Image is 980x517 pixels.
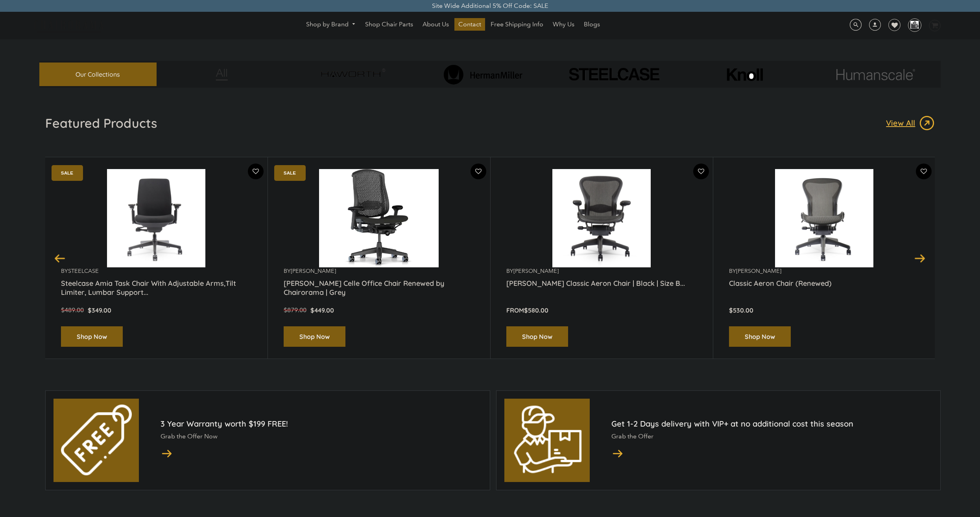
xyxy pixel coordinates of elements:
p: by [61,267,252,275]
img: PHOTO-2024-07-09-00-53-10-removebg-preview.png [551,66,677,83]
p: by [284,267,474,275]
p: From [506,306,697,315]
a: About Us [419,18,453,31]
img: free.png [61,405,132,475]
text: SALE [284,170,296,175]
img: image_11.png [820,68,931,80]
a: [PERSON_NAME] [736,267,781,274]
h2: 3 Year Warranty worth $199 FREE! [161,419,482,429]
h1: Featured Products [45,115,157,131]
a: Classic Aeron Chair (Renewed) - chairorama Classic Aeron Chair (Renewed) - chairorama [729,169,920,267]
img: Herman Miller Celle Office Chair Renewed by Chairorama | Grey - chairorama [284,169,474,267]
a: Herman Miller Celle Office Chair Renewed by Chairorama | Grey - chairorama Herman Miller Celle Of... [284,169,474,267]
span: $489.00 [61,306,84,314]
span: Why Us [553,20,574,29]
span: Contact [458,20,481,29]
p: View All [886,118,919,128]
span: $879.00 [284,306,306,314]
a: Free Shipping Info [487,18,547,31]
img: Classic Aeron Chair (Renewed) - chairorama [729,169,920,267]
a: [PERSON_NAME] [291,267,336,274]
a: [PERSON_NAME] [513,267,559,274]
iframe: Tidio Chat [939,466,976,503]
a: Featured Products [45,115,157,137]
a: Blogs [580,18,604,31]
span: $449.00 [310,306,334,314]
a: Why Us [549,18,578,31]
img: Amia Chair by chairorama.com [61,169,252,267]
img: image_8_173eb7e0-7579-41b4-bc8e-4ba0b8ba93e8.png [428,64,538,85]
text: SALE [61,170,73,175]
a: Classic Aeron Chair (Renewed) [729,279,920,298]
span: Shop Chair Parts [365,20,413,29]
a: Shop Now [61,326,123,347]
img: image_13.png [919,115,935,131]
button: Add To Wishlist [471,164,486,179]
img: image_10_1.png [709,67,780,82]
img: delivery-man.png [512,405,583,475]
a: Our Collections [39,63,157,86]
button: Add To Wishlist [248,164,264,179]
a: Shop Now [284,326,345,347]
span: Free Shipping Info [491,20,543,29]
p: Grab the Offer Now [161,432,482,441]
button: Next [913,251,927,265]
p: by [506,267,697,275]
img: image_7_14f0750b-d084-457f-979a-a1ab9f6582c4.png [297,61,408,88]
nav: DesktopNavigation [142,18,764,33]
img: image_14.png [161,447,173,460]
h2: Get 1-2 Days delivery with VIP+ at no additional cost this season [611,419,933,429]
img: image_14.png [611,447,624,460]
a: Shop by Brand [302,18,360,31]
a: Contact [454,18,485,31]
button: Previous [53,251,67,265]
span: $530.00 [729,306,753,314]
button: Add To Wishlist [916,164,932,179]
p: Grab the Offer [611,432,933,441]
a: Steelcase Amia Task Chair With Adjustable Arms,Tilt Limiter, Lumbar Support... [61,279,252,298]
a: Herman Miller Classic Aeron Chair | Black | Size B (Renewed) - chairorama Herman Miller Classic A... [506,169,697,267]
a: Shop Chair Parts [361,18,417,31]
a: View All [886,115,935,131]
span: Blogs [584,20,600,29]
img: Herman Miller Classic Aeron Chair | Black | Size B (Renewed) - chairorama [506,169,697,267]
img: WhatsApp_Image_2024-07-12_at_16.23.01.webp [908,19,921,31]
img: image_12.png [200,68,244,81]
span: About Us [423,20,449,29]
span: $349.00 [88,306,111,314]
a: Shop Now [729,326,791,347]
span: $580.00 [524,306,548,314]
button: Add To Wishlist [693,164,709,179]
p: by [729,267,920,275]
a: Shop Now [506,326,568,347]
a: [PERSON_NAME] Celle Office Chair Renewed by Chairorama | Grey [284,279,474,298]
a: Amia Chair by chairorama.com Renewed Amia Chair chairorama.com [61,169,252,267]
a: [PERSON_NAME] Classic Aeron Chair | Black | Size B... [506,279,697,298]
a: Steelcase [68,267,99,274]
img: chairorama [30,19,108,33]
